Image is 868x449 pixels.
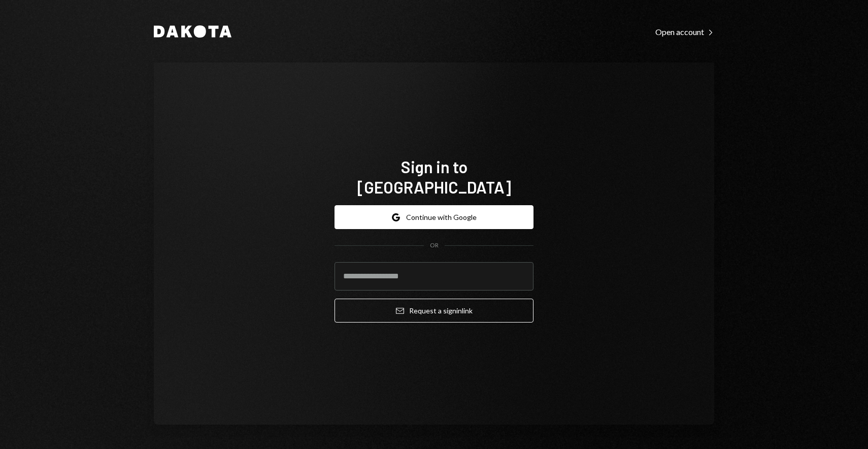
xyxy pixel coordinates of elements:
button: Request a signinlink [335,299,533,323]
div: Open account [655,27,714,37]
div: OR [430,241,439,250]
a: Open account [655,26,714,37]
h1: Sign in to [GEOGRAPHIC_DATA] [335,156,533,197]
button: Continue with Google [335,205,533,229]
